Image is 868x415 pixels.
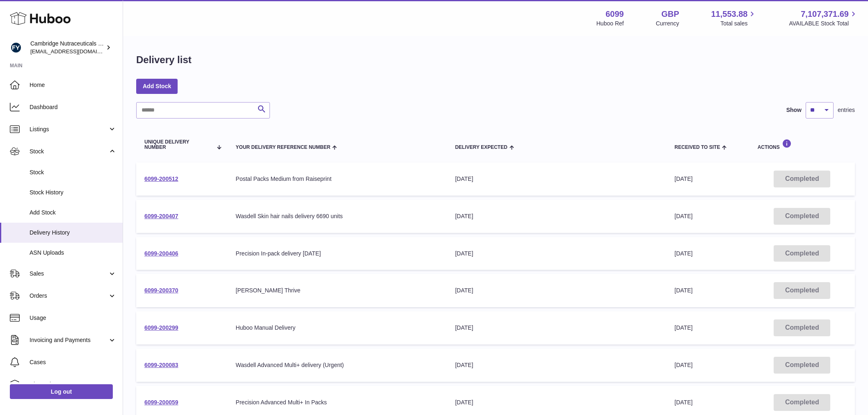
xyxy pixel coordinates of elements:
[30,358,116,366] span: Cases
[236,361,439,369] div: Wasdell Advanced Multi+ delivery (Urgent)
[30,125,108,133] span: Listings
[236,324,439,332] div: Huboo Manual Delivery
[30,381,116,388] span: Channels
[30,292,108,300] span: Orders
[30,48,121,55] span: [EMAIL_ADDRESS][DOMAIN_NAME]
[144,362,178,368] a: 6099-200083
[136,53,192,66] h1: Delivery list
[144,399,178,406] a: 6099-200059
[144,287,178,294] a: 6099-200370
[30,169,116,176] span: Stock
[656,20,679,27] div: Currency
[144,176,178,182] a: 6099-200512
[30,148,108,155] span: Stock
[30,314,116,322] span: Usage
[786,106,802,114] label: Show
[838,106,855,114] span: entries
[30,103,116,111] span: Dashboard
[720,20,757,27] span: Total sales
[674,250,692,257] span: [DATE]
[144,250,178,257] a: 6099-200406
[10,41,22,54] img: huboo@camnutra.com
[674,176,692,182] span: [DATE]
[661,9,679,20] strong: GBP
[30,336,108,344] span: Invoicing and Payments
[30,249,116,257] span: ASN Uploads
[136,79,178,93] a: Add Stock
[455,175,658,183] div: [DATE]
[236,250,439,258] div: Precision In-pack delivery [DATE]
[236,175,439,183] div: Postal Packs Medium from Raiseprint
[236,399,439,406] div: Precision Advanced Multi+ In Packs
[674,213,692,219] span: [DATE]
[30,81,116,89] span: Home
[236,212,439,220] div: Wasdell Skin hair nails delivery 6690 units
[455,399,658,406] div: [DATE]
[455,212,658,220] div: [DATE]
[10,384,113,399] a: Log out
[455,324,658,332] div: [DATE]
[144,213,178,219] a: 6099-200407
[30,209,116,217] span: Add Stock
[711,9,757,27] a: 11,553.88 Total sales
[236,145,331,150] span: Your Delivery Reference Number
[30,189,116,196] span: Stock History
[789,9,858,27] a: 7,107,371.69 AVAILABLE Stock Total
[30,229,116,237] span: Delivery History
[605,9,624,20] strong: 6099
[674,145,720,150] span: Received to Site
[674,287,692,294] span: [DATE]
[455,250,658,258] div: [DATE]
[674,362,692,368] span: [DATE]
[801,9,849,20] span: 7,107,371.69
[455,145,507,150] span: Delivery Expected
[30,270,108,278] span: Sales
[455,361,658,369] div: [DATE]
[596,20,624,27] div: Huboo Ref
[674,324,692,331] span: [DATE]
[789,20,858,27] span: AVAILABLE Stock Total
[144,139,212,150] span: Unique Delivery Number
[674,399,692,406] span: [DATE]
[455,287,658,294] div: [DATE]
[758,139,847,150] div: Actions
[236,287,439,294] div: [PERSON_NAME] Thrive
[144,324,178,331] a: 6099-200299
[30,40,104,55] div: Cambridge Nutraceuticals Ltd
[711,9,747,20] span: 11,553.88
